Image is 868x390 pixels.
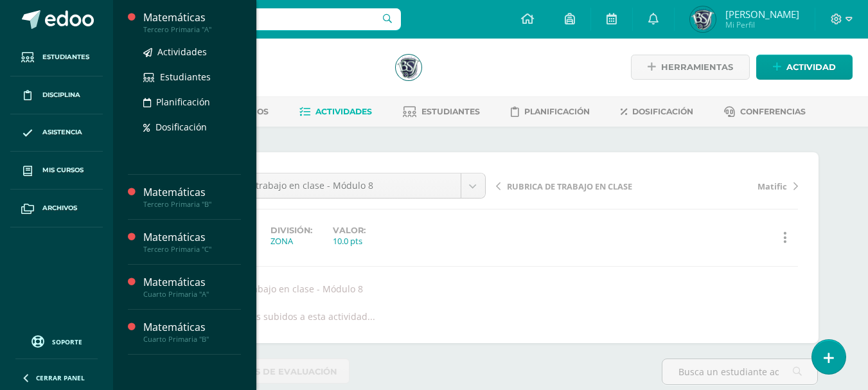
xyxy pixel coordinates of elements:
span: Estudiantes [42,52,89,62]
div: Cuarto Primaria "B" [143,335,241,344]
div: Matemáticas [143,10,241,25]
span: Estudiantes [160,71,211,83]
div: 10.0 pts [333,235,366,247]
a: MatemáticasCuarto Primaria "A" [143,275,241,299]
span: Matific [757,181,787,192]
a: Soporte [15,332,98,350]
div: Matemáticas [143,320,241,335]
span: Soporte [52,337,82,346]
a: Dosificación [143,120,241,134]
a: Mis cursos [10,152,103,190]
a: MatemáticasTercero Primaria "A" [143,10,241,34]
label: División: [270,226,312,235]
span: Dosificación [155,121,207,133]
a: Asistencia [10,114,103,152]
span: Dosificación [632,107,693,116]
div: Tercero Primaria 'A' [162,70,380,82]
span: Herramientas [661,55,733,79]
div: No hay archivos subidos a esta actividad... [192,310,375,323]
a: Herramientas [631,55,750,80]
span: Actividad [786,55,836,79]
span: Herramientas de evaluación [188,360,337,384]
a: RUBRICA DE TRABAJO EN CLASE [496,179,647,192]
span: Cerrar panel [36,373,85,382]
div: ZONA [270,235,312,247]
a: Matific [647,179,798,192]
a: Archivos [10,190,103,227]
div: Tercero Primaria "C" [143,245,241,254]
a: MatemáticasTercero Primaria "B" [143,185,241,209]
div: Cuarto Primaria "A" [143,290,241,299]
a: MatemáticasTercero Primaria "C" [143,230,241,254]
span: Planificación [524,107,590,116]
a: Actividades [299,102,372,122]
span: Conferencias [740,107,806,116]
span: F3 Rúbrica de trabajo en clase - Módulo 8 [194,173,451,198]
div: Matemáticas [143,230,241,245]
a: Estudiantes [403,102,480,122]
img: 4ad66ca0c65d19b754e3d5d7000ffc1b.png [396,55,421,80]
h1: Matemáticas [162,52,380,70]
span: RUBRICA DE TRABAJO EN CLASE [507,181,632,192]
span: Actividades [157,46,207,58]
span: Disciplina [42,90,80,100]
a: MatemáticasCuarto Primaria "B" [143,320,241,344]
input: Busca un estudiante aquí... [662,359,817,384]
span: Estudiantes [421,107,480,116]
span: Asistencia [42,127,82,137]
a: Actividad [756,55,853,80]
div: Matemáticas [143,275,241,290]
a: Dosificación [621,102,693,122]
div: Tercero Primaria "A" [143,25,241,34]
a: Disciplina [10,76,103,114]
a: Planificación [143,94,241,109]
span: Mis cursos [42,165,84,175]
img: 4ad66ca0c65d19b754e3d5d7000ffc1b.png [690,6,716,32]
a: Estudiantes [143,69,241,84]
span: [PERSON_NAME] [725,8,799,21]
span: Actividades [315,107,372,116]
a: Estudiantes [10,39,103,76]
a: Planificación [511,102,590,122]
input: Busca un usuario... [121,8,401,30]
div: F3 Rúbrica de trabajo en clase - Módulo 8 [179,283,803,295]
a: Actividades [143,44,241,59]
div: Matemáticas [143,185,241,200]
a: Conferencias [724,102,806,122]
a: F3 Rúbrica de trabajo en clase - Módulo 8 [184,173,485,198]
span: Archivos [42,203,77,213]
label: Valor: [333,226,366,235]
div: Tercero Primaria "B" [143,200,241,209]
span: Mi Perfil [725,19,799,30]
span: Planificación [156,96,210,108]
